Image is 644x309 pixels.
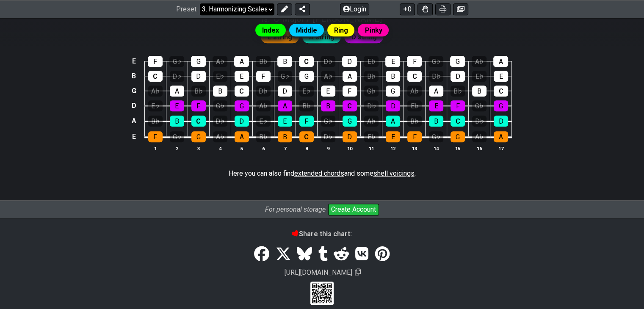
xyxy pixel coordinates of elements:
div: E [235,71,249,82]
span: Copy url to clipboard [355,268,361,276]
div: G♭ [429,131,443,142]
th: 5 [231,144,252,153]
div: E [385,56,400,67]
div: D [343,131,357,142]
div: F [407,131,422,142]
div: C [343,100,357,111]
div: C [299,131,314,142]
div: E [429,100,443,111]
div: D [451,71,465,82]
div: G♭ [364,86,379,97]
div: B♭ [256,56,271,67]
div: A [170,86,184,97]
div: A [494,131,508,142]
div: F [191,100,206,111]
div: G [451,131,465,142]
div: D♭ [321,56,335,67]
div: A [343,71,357,82]
div: F [451,100,465,111]
div: C [148,71,163,82]
th: 9 [317,144,339,153]
span: Pinky [365,25,382,37]
div: G [191,56,206,67]
div: G [386,86,400,97]
th: 17 [490,144,511,153]
div: C [191,116,206,127]
div: D♭ [429,71,443,82]
td: D [129,98,139,113]
a: Bluesky [294,242,315,266]
div: G♭ [278,71,292,82]
div: G [450,56,465,67]
div: B [386,71,400,82]
div: A♭ [321,71,335,82]
div: C [451,116,465,127]
td: B [129,69,139,83]
div: G♭ [428,56,443,67]
th: 8 [296,144,317,153]
button: Print [435,3,451,15]
div: A [429,86,443,97]
th: 2 [166,144,188,153]
td: E [129,129,139,145]
div: G [235,100,249,111]
div: B [277,56,292,67]
td: A [129,113,139,129]
th: 16 [468,144,490,153]
th: 13 [404,144,425,153]
button: 0 [400,3,415,15]
div: B♭ [299,100,314,111]
div: G♭ [472,100,486,111]
div: A [234,56,249,67]
a: VK [352,242,372,266]
div: A♭ [256,100,271,111]
span: Middle [296,25,317,37]
div: D♭ [472,116,486,127]
div: B♭ [256,131,271,142]
div: G [343,116,357,127]
div: C [407,71,422,82]
div: G♭ [170,131,184,142]
div: D [342,56,357,67]
div: E♭ [299,86,314,97]
div: D♭ [321,131,335,142]
div: C [494,86,508,97]
div: F [148,56,163,67]
div: F [148,131,163,142]
div: E [494,71,508,82]
button: Share Preset [295,3,310,15]
button: Create Account [328,204,379,215]
div: D♭ [170,71,184,82]
div: D [191,71,206,82]
div: B♭ [148,116,163,127]
div: A♭ [148,86,163,97]
div: G♭ [213,100,227,111]
div: B [429,116,443,127]
div: A♭ [213,131,227,142]
th: 11 [360,144,382,153]
div: A♭ [364,116,379,127]
th: 1 [144,144,166,153]
th: 15 [447,144,468,153]
div: E [321,86,335,97]
div: E♭ [364,56,379,67]
div: D [235,116,249,127]
div: E♭ [256,116,271,127]
a: Reddit [331,242,352,266]
div: D♭ [364,100,379,111]
div: B♭ [407,116,422,127]
span: Index [262,25,279,37]
div: E♭ [148,100,163,111]
td: G [129,83,139,98]
div: G [191,131,206,142]
div: F [407,56,422,67]
div: B♭ [191,86,206,97]
div: B [213,86,227,97]
div: A♭ [407,86,422,97]
th: 7 [274,144,296,153]
div: A [235,131,249,142]
div: A [386,116,400,127]
th: 4 [209,144,231,153]
div: A♭ [213,56,227,67]
button: Create image [453,3,468,15]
